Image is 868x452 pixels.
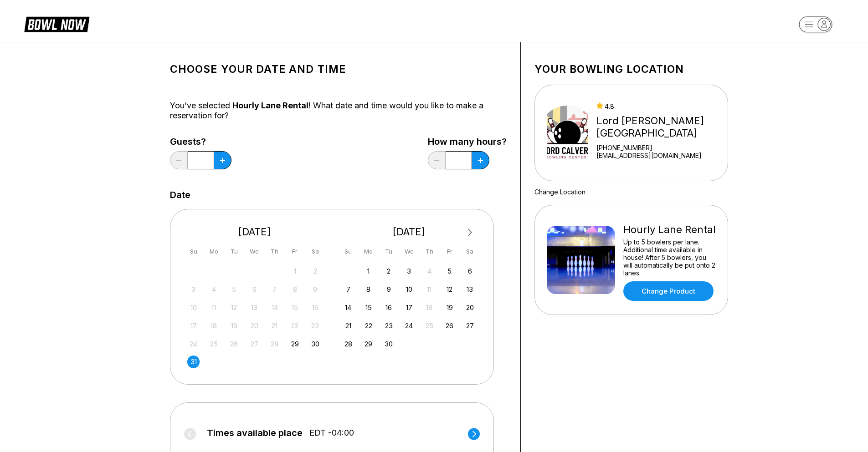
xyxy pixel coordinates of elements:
[534,63,728,76] h1: Your bowling location
[596,152,724,159] a: [EMAIL_ADDRESS][DOMAIN_NAME]
[423,283,436,295] div: Not available Thursday, September 11th, 2025
[383,301,395,314] div: Choose Tuesday, September 16th, 2025
[342,283,354,295] div: Choose Sunday, September 7th, 2025
[187,338,200,350] div: Not available Sunday, August 24th, 2025
[423,265,436,277] div: Not available Thursday, September 4th, 2025
[268,301,281,314] div: Not available Thursday, August 14th, 2025
[362,301,375,314] div: Choose Monday, September 15th, 2025
[289,265,301,277] div: Not available Friday, August 1st, 2025
[443,245,456,258] div: Fr
[383,338,395,350] div: Choose Tuesday, September 30th, 2025
[232,101,308,110] span: Hourly Lane Rental
[383,320,395,332] div: Choose Tuesday, September 23rd, 2025
[248,283,261,295] div: Not available Wednesday, August 6th, 2025
[443,301,456,314] div: Choose Friday, September 19th, 2025
[187,301,200,314] div: Not available Sunday, August 10th, 2025
[383,265,395,277] div: Choose Tuesday, September 2nd, 2025
[443,283,456,295] div: Choose Friday, September 12th, 2025
[268,338,281,350] div: Not available Thursday, August 28th, 2025
[170,63,507,76] h1: Choose your Date and time
[342,301,354,314] div: Choose Sunday, September 14th, 2025
[623,281,714,301] a: Change Product
[463,225,478,240] button: Next Month
[309,320,321,332] div: Not available Saturday, August 23rd, 2025
[534,188,586,196] a: Change Location
[362,320,375,332] div: Choose Monday, September 22nd, 2025
[248,245,261,258] div: We
[342,320,354,332] div: Choose Sunday, September 21st, 2025
[423,301,436,314] div: Not available Thursday, September 18th, 2025
[383,283,395,295] div: Choose Tuesday, September 9th, 2025
[423,245,436,258] div: Th
[268,245,281,258] div: Th
[228,283,240,295] div: Not available Tuesday, August 5th, 2025
[342,338,354,350] div: Choose Sunday, September 28th, 2025
[248,320,261,332] div: Not available Wednesday, August 20th, 2025
[443,320,456,332] div: Choose Friday, September 26th, 2025
[208,245,220,258] div: Mo
[187,356,200,368] div: Choose Sunday, August 31st, 2025
[596,144,724,152] div: [PHONE_NUMBER]
[309,265,321,277] div: Not available Saturday, August 2nd, 2025
[362,245,375,258] div: Mo
[342,245,354,258] div: Su
[186,264,323,368] div: month 2025-08
[207,428,303,438] span: Times available place
[309,245,321,258] div: Sa
[228,301,240,314] div: Not available Tuesday, August 12th, 2025
[464,320,476,332] div: Choose Saturday, September 27th, 2025
[403,245,415,258] div: We
[464,245,476,258] div: Sa
[341,264,478,350] div: month 2025-09
[623,223,716,236] div: Hourly Lane Rental
[403,301,415,314] div: Choose Wednesday, September 17th, 2025
[547,226,615,294] img: Hourly Lane Rental
[596,115,724,139] div: Lord [PERSON_NAME][GEOGRAPHIC_DATA]
[187,320,200,332] div: Not available Sunday, August 17th, 2025
[208,301,220,314] div: Not available Monday, August 11th, 2025
[170,101,507,121] div: You’ve selected ! What date and time would you like to make a reservation for?
[268,320,281,332] div: Not available Thursday, August 21st, 2025
[268,283,281,295] div: Not available Thursday, August 7th, 2025
[187,245,200,258] div: Su
[309,283,321,295] div: Not available Saturday, August 9th, 2025
[289,320,301,332] div: Not available Friday, August 22nd, 2025
[362,265,375,277] div: Choose Monday, September 1st, 2025
[423,320,436,332] div: Not available Thursday, September 25th, 2025
[362,338,375,350] div: Choose Monday, September 29th, 2025
[187,283,200,295] div: Not available Sunday, August 3rd, 2025
[248,301,261,314] div: Not available Wednesday, August 13th, 2025
[208,320,220,332] div: Not available Monday, August 18th, 2025
[208,338,220,350] div: Not available Monday, August 25th, 2025
[464,283,476,295] div: Choose Saturday, September 13th, 2025
[428,137,507,147] label: How many hours?
[228,320,240,332] div: Not available Tuesday, August 19th, 2025
[309,428,354,438] span: EDT -04:00
[289,283,301,295] div: Not available Friday, August 8th, 2025
[596,102,724,110] div: 4.8
[289,245,301,258] div: Fr
[184,226,325,238] div: [DATE]
[208,283,220,295] div: Not available Monday, August 4th, 2025
[289,338,301,350] div: Choose Friday, August 29th, 2025
[403,283,415,295] div: Choose Wednesday, September 10th, 2025
[309,301,321,314] div: Not available Saturday, August 16th, 2025
[170,190,190,200] label: Date
[547,99,589,167] img: Lord Calvert Bowling Center
[383,245,395,258] div: Tu
[309,338,321,350] div: Choose Saturday, August 30th, 2025
[362,283,375,295] div: Choose Monday, September 8th, 2025
[248,338,261,350] div: Not available Wednesday, August 27th, 2025
[339,226,480,238] div: [DATE]
[623,238,716,277] div: Up to 5 bowlers per lane. Additional time available in house! After 5 bowlers, you will automatic...
[289,301,301,314] div: Not available Friday, August 15th, 2025
[403,265,415,277] div: Choose Wednesday, September 3rd, 2025
[464,265,476,277] div: Choose Saturday, September 6th, 2025
[170,137,231,147] label: Guests?
[228,245,240,258] div: Tu
[443,265,456,277] div: Choose Friday, September 5th, 2025
[464,301,476,314] div: Choose Saturday, September 20th, 2025
[403,320,415,332] div: Choose Wednesday, September 24th, 2025
[228,338,240,350] div: Not available Tuesday, August 26th, 2025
